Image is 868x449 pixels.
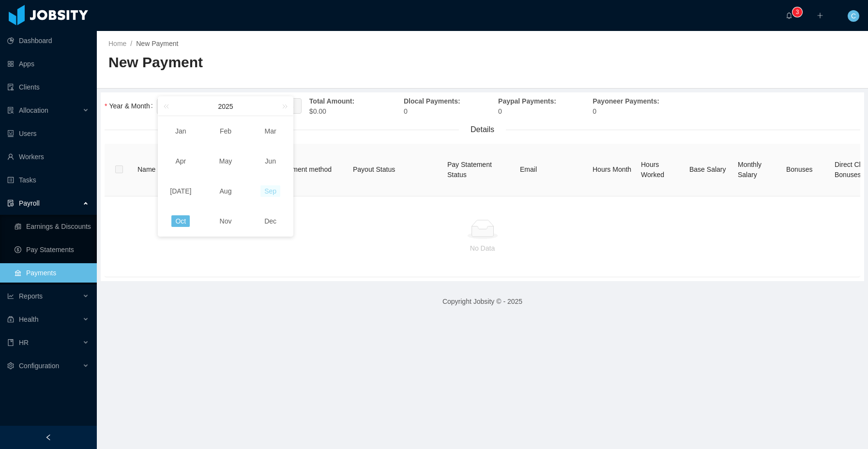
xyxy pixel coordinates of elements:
td: Jan [158,116,203,146]
td: May [203,146,248,176]
span: Hours Month [593,165,631,173]
a: Nov [216,215,236,227]
span: New Payment [136,40,178,47]
label: Year & Month [105,102,157,110]
span: Health [19,315,38,323]
span: Allocation [19,106,48,114]
i: icon: bell [786,12,792,19]
td: Mar [248,116,293,146]
span: Payout Status [353,165,395,173]
span: $0.00 [309,97,354,115]
span: 0 [404,97,460,115]
span: Base Salary [689,165,726,173]
a: Oct [171,215,190,227]
strong: Paypal Payments: [498,97,556,105]
strong: Payoneer Payments: [593,97,659,105]
a: Jun [261,155,280,167]
span: Pay Statement Status [447,161,492,179]
a: [DATE] [166,185,195,197]
p: No Data [112,243,853,254]
i: icon: plus [817,12,823,19]
a: Home [108,40,126,47]
span: Details [459,124,506,135]
a: icon: bankPayments [15,263,89,283]
span: 0 [498,97,556,115]
i: icon: line-chart [7,293,14,299]
a: icon: profileTasks [7,170,89,190]
a: icon: appstoreApps [7,54,89,74]
a: Jan [171,125,190,137]
a: icon: dollarPay Statements [15,240,89,259]
i: icon: file-protect [7,200,14,207]
span: C [851,10,856,22]
a: icon: robotUsers [7,124,89,143]
a: icon: pie-chartDashboard [7,31,89,50]
span: Jtalent Payment method [259,165,332,173]
span: Email [520,165,537,173]
h2: New Payment [108,53,483,73]
a: Dec [260,215,280,227]
sup: 3 [792,7,802,17]
td: Nov [203,206,248,236]
td: Sep [248,176,293,206]
a: May [215,155,236,167]
span: Hours Worked [641,161,664,179]
a: Next year (Control + right) [277,97,289,116]
i: icon: setting [7,362,14,369]
span: Reports [19,292,43,300]
a: Aug [216,185,236,197]
a: Apr [171,155,190,167]
td: Aug [203,176,248,206]
strong: Total Amount: [309,97,354,105]
footer: Copyright Jobsity © - 2025 [97,285,868,318]
span: Payroll [19,199,40,207]
td: Jul [158,176,203,206]
span: Monthly Salary [738,161,761,179]
td: Dec [248,206,293,236]
a: icon: userWorkers [7,147,89,166]
a: icon: reconciliationEarnings & Discounts [15,217,89,236]
a: Feb [216,125,235,137]
a: Last year (Control + left) [162,97,174,116]
td: Jun [248,146,293,176]
td: Oct [158,206,203,236]
a: icon: auditClients [7,77,89,97]
a: 2025 [217,97,234,116]
a: Mar [261,125,280,137]
span: HR [19,339,29,346]
span: / [130,40,132,47]
a: Sep [260,185,280,197]
td: Feb [203,116,248,146]
span: Configuration [19,362,59,370]
span: Bonuses [786,165,812,173]
p: 3 [796,7,799,17]
i: icon: book [7,339,14,346]
span: 2025 [218,103,233,110]
td: Apr [158,146,203,176]
i: icon: solution [7,107,14,114]
span: Name [137,165,155,173]
strong: Dlocal Payments: [404,97,460,105]
i: icon: medicine-box [7,316,14,323]
span: 0 [593,97,659,115]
